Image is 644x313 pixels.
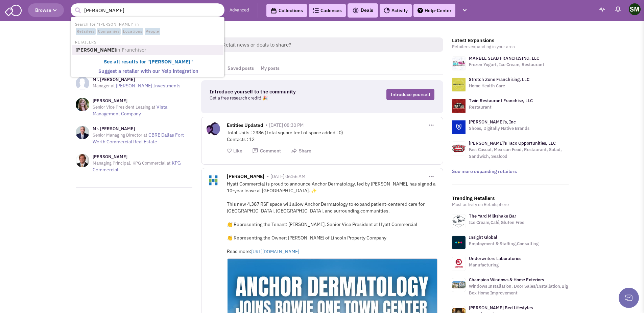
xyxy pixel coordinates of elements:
[252,148,281,154] button: Comment
[93,83,115,89] span: Manager at
[469,240,539,247] p: Employment & Staffing,Consulting
[270,173,305,179] span: [DATE] 06:56 AM
[629,3,641,15] img: Safin Momin
[380,4,412,17] a: Activity
[227,180,438,255] div: Hyatt Commercial is proud to announce Anchor Dermatology, led by [PERSON_NAME], has signed a 10-y...
[469,98,533,104] a: Twin Restaurant Franchise, LLC
[93,77,181,83] h3: Mr. [PERSON_NAME]
[352,7,373,13] span: Deals
[217,37,443,52] span: Retail news or deals to share?
[350,6,375,15] button: Deals
[251,248,346,255] a: [URL][DOMAIN_NAME]
[469,125,529,132] p: Shoes, Digitally Native Brands
[97,28,121,35] span: Companies
[469,77,529,82] a: Stretch Zone Franchising, LLC
[452,168,517,174] a: See more expanding retailers
[469,140,556,146] a: [PERSON_NAME]'s Taco Opportunities, LLC
[116,47,146,53] span: in Franchisor
[452,44,569,50] p: Retailers expanding in your area
[93,154,192,160] h3: [PERSON_NAME]
[73,46,223,55] a: [PERSON_NAME]in Franchisor
[227,122,263,130] span: Entities Updated
[73,67,223,76] a: Suggest a retailer with our Yelp integration
[104,58,193,65] b: See all results for " "
[270,7,277,14] img: icon-collection-lavender-black.svg
[93,104,156,110] span: Senior Vice President Leasing at
[469,104,533,111] p: Restaurant
[93,126,192,132] h3: Mr. [PERSON_NAME]
[116,83,181,89] a: [PERSON_NAME] Investments
[269,122,304,128] span: [DATE] 08:30 PM
[469,283,569,296] p: Windows Installation, Door Sales/Installation,Big Box Home Improvement
[469,277,544,283] a: Champion Windows & Home Exteriors
[469,83,529,89] p: Home Health Care
[224,62,257,75] a: Saved posts
[227,129,438,143] div: Total Units : 2386 (Total square feet of space added : 0) Contacts : 12
[150,58,190,65] b: [PERSON_NAME]
[352,6,359,15] img: icon-deals.svg
[452,57,466,70] img: logo
[5,3,22,16] img: SmartAdmin
[384,7,390,13] img: Activity.png
[452,37,569,44] h3: Latest Expansions
[98,68,198,74] b: Suggest a retailer with our Yelp integration
[469,234,497,240] a: Insight Global
[452,201,569,208] p: Most activity on Retailsphere
[469,119,516,125] a: [PERSON_NAME]'s, Inc
[469,213,516,219] a: The Yard Milkshake Bar
[413,4,455,17] a: Help-Center
[75,47,116,53] b: [PERSON_NAME]
[313,8,319,13] img: Cadences_logo.png
[469,55,539,61] a: MARBLE SLAB FRANCHISING, LLC
[309,4,346,17] a: Cadences
[418,8,423,13] img: help.png
[469,256,521,261] a: Underwriters Laboratories
[469,305,533,311] a: [PERSON_NAME] Bed Lifestyles
[93,104,167,117] a: Vista Management Company
[76,77,89,90] img: NoImageAvailable1.jpg
[452,99,466,113] img: logo
[452,120,466,134] img: logo
[35,7,57,13] span: Browse
[227,173,264,181] span: [PERSON_NAME]
[291,148,311,154] button: Share
[257,62,283,75] a: My posts
[93,160,181,173] a: KPG Commercial
[93,132,147,138] span: Senior Managing Director at
[227,148,242,154] button: Like
[452,195,569,201] h3: Trending Retailers
[469,61,544,68] p: Frozen Yogurt, Ice Cream, Restaurant
[230,7,249,13] a: Advanced
[469,146,569,160] p: Fast Casual, Mexican Food, Restaurant, Salad, Sandwich, Seafood
[386,89,434,100] a: Introduce yourself
[122,28,143,35] span: Locations
[93,160,171,166] span: Managing Principal, KPG Commercial at
[266,4,307,17] a: Collections
[73,57,223,66] a: See all results for "[PERSON_NAME]"
[72,38,223,45] li: RETAILERS
[145,28,160,35] span: People
[452,142,466,155] img: logo
[210,95,337,102] p: Get a free research credit! 🎉
[93,98,192,104] h3: [PERSON_NAME]
[469,262,521,268] p: Manufacturing
[210,89,337,95] h3: Introduce yourself to the community
[233,148,242,154] span: Like
[71,3,224,17] input: Search
[28,3,64,17] button: Browse
[469,219,524,226] p: Ice Cream,Café,Gluten Free
[452,78,466,91] img: logo
[72,20,223,36] li: Search for "[PERSON_NAME]" in
[93,132,184,145] a: CBRE Dallas Fort Worth Commercial Real Estate
[76,28,96,35] span: Retailers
